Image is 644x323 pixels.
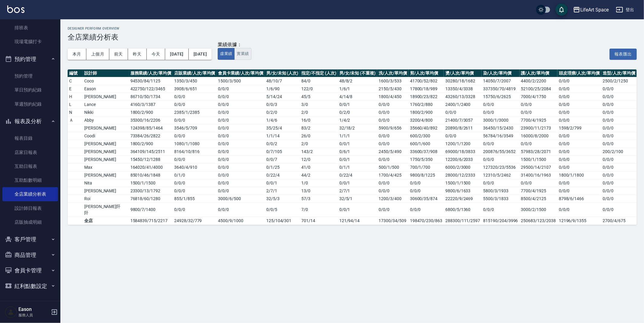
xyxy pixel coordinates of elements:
[482,203,519,217] td: 0/0/0
[409,85,444,93] td: 17800/18/989
[444,195,482,203] td: 22220/9/2469
[265,140,300,148] td: 0 / 0 / 2
[217,85,265,93] td: 0 / 0 / 0
[377,101,409,108] td: 0/0/0
[520,132,557,140] td: 16000/8/2000
[217,116,265,124] td: 0 / 0 / 0
[338,203,377,217] td: 0 / 0 / 1
[377,108,409,116] td: 0/0/0
[482,69,519,77] th: 染/人次/單均價
[377,77,409,85] td: 1600/3/533
[83,171,129,179] td: [PERSON_NAME]
[377,69,409,77] th: 洗/人次/單均價
[300,195,338,203] td: 57 / 3
[2,35,58,49] a: 現場電腦打卡
[409,124,444,132] td: 35660/40/892
[234,48,251,60] button: 實業績
[18,312,49,318] p: 服務人員
[129,93,173,101] td: 86710 / 50 / 1734
[173,132,216,140] td: 0 / 0 / 0
[300,179,338,187] td: 1 / 0
[338,179,377,187] td: 0 / 0 / 1
[377,155,409,163] td: 0/0/0
[265,101,300,108] td: 0 / 0 / 3
[265,93,300,101] td: 5 / 14 / 24
[300,101,338,108] td: 3 / 0
[165,49,188,60] button: [DATE]
[300,77,338,85] td: 84 / 0
[482,116,519,124] td: 3000/1/3000
[218,48,235,60] button: 虛業績
[265,132,300,140] td: 1 / 1 / 14
[601,132,637,140] td: 0/0/0
[556,4,568,16] button: save
[173,85,216,93] td: 3908 / 6 / 651
[482,140,519,148] td: 0/0/0
[68,69,83,77] th: 編號
[409,69,444,77] th: 剪/人次/單均價
[129,101,173,108] td: 4160 / 3 / 1387
[68,101,83,108] td: L
[218,42,251,48] div: 業績依據：
[300,155,338,163] td: 12 / 0
[173,77,216,85] td: 1350 / 3 / 450
[601,124,637,132] td: 0/0/0
[444,108,482,116] td: 0/0/0
[482,179,519,187] td: 0/0/0
[129,69,173,77] th: 服務業績/人次/單均價
[173,93,216,101] td: 0 / 0 / 0
[2,247,58,263] button: 商品管理
[265,69,300,77] th: 男/女/未知 (人次)
[520,116,557,124] td: 7700/4/1925
[83,85,129,93] td: Eason
[557,203,601,217] td: 0/0/0
[173,179,216,187] td: 0 / 0 / 0
[147,49,165,60] button: 今天
[173,163,216,171] td: 3640 / 4 / 910
[377,195,409,203] td: 1200/3/400
[217,171,265,179] td: 0 / 0 / 0
[444,163,482,171] td: 6000/2/3000
[409,101,444,108] td: 1760/2/880
[300,93,338,101] td: 45 / 5
[338,195,377,203] td: 32 / 5 / 1
[601,187,637,195] td: 0/0/0
[557,187,601,195] td: 0/0/0
[68,116,83,124] td: Ａ
[265,77,300,85] td: 48 / 10 / 7
[217,93,265,101] td: 0 / 0 / 0
[601,148,637,155] td: 200/2/100
[377,132,409,140] td: 0/0/0
[300,132,338,140] td: 26 / 0
[520,77,557,85] td: 4400/2/2200
[338,140,377,148] td: 0 / 0 / 1
[2,69,58,83] a: 預約管理
[2,215,58,229] a: 店販抽成明細
[444,179,482,187] td: 1500/1/1500
[83,69,129,77] th: 設計師
[129,132,173,140] td: 73384 / 26 / 2822
[338,69,377,77] th: 男/女/未知 (不重複)
[300,69,338,77] th: 指定/不指定 (人次)
[409,108,444,116] td: 1800/2/900
[2,21,58,35] a: 排班表
[520,163,557,171] td: 29500/14/2107
[265,171,300,179] td: 0 / 22 / 4
[520,155,557,163] td: 1500/1/1500
[557,101,601,108] td: 0/0/0
[557,85,601,93] td: 0/0/0
[409,132,444,140] td: 600/2/300
[300,203,338,217] td: 7 / 0
[189,49,212,60] button: [DATE]
[520,148,557,155] td: 57983/28/2071
[217,69,265,77] th: 會員卡業績/人次/單均價
[217,140,265,148] td: 0 / 0 / 0
[338,155,377,163] td: 0 / 0 / 1
[601,171,637,179] td: 0/0/0
[2,114,58,129] button: 報表及分析
[338,163,377,171] td: 0 / 1 / 1
[601,108,637,116] td: 0/0/0
[610,49,637,60] button: 報表匯出
[444,93,482,101] td: 43260/13/3328
[83,132,129,140] td: Coodi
